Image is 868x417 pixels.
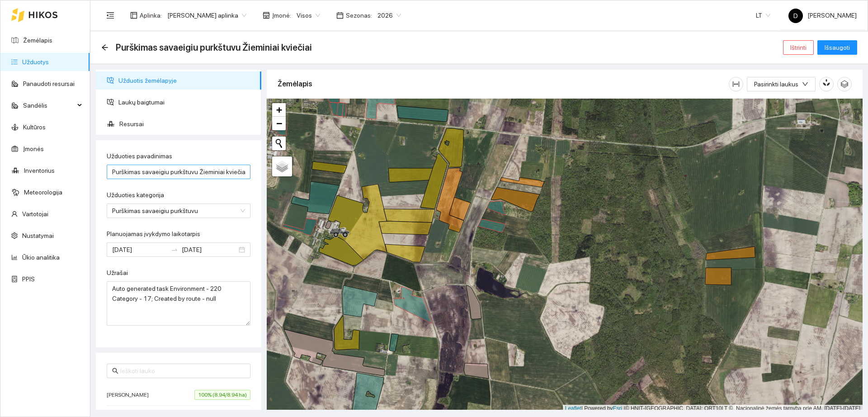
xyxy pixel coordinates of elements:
[788,12,857,19] span: [PERSON_NAME]
[613,405,623,412] a: Esri
[118,71,254,90] span: Užduotis žemėlapyje
[565,405,581,412] a: Leaflet
[346,10,372,20] span: Sezonas :
[182,245,237,255] input: Pabaigos data
[754,79,798,89] span: Pasirinkti laukus
[24,167,55,174] a: Inventorius
[118,93,254,111] span: Laukų baigtumai
[783,40,814,55] button: Ištrinti
[116,40,312,55] span: Purškimas savaeigiu purkštuvu Žieminiai kviečiai
[107,229,200,239] label: Planuojamas įvykdymo laikotarpis
[276,104,282,115] span: +
[756,9,770,22] span: LT
[171,246,178,253] span: swap-right
[107,165,250,179] input: Užduoties pavadinimas
[22,58,49,66] a: Užduotys
[112,245,167,255] input: Planuojamas įvykdymo laikotarpis
[272,10,291,20] span: Įmonė :
[817,40,857,55] button: Išsaugoti
[119,115,254,133] span: Resursai
[101,6,119,24] button: menu-fold
[130,12,137,19] span: layout
[272,103,286,117] a: Zoom in
[729,81,743,88] span: column-width
[272,117,286,130] a: Zoom out
[747,77,816,91] button: Pasirinkti laukusdown
[107,190,164,200] label: Užduoties kategorija
[272,156,292,176] a: Layers
[22,254,60,261] a: Ūkio analitika
[263,12,270,19] span: shop
[563,405,863,412] div: | Powered by © HNIT-[GEOGRAPHIC_DATA]; ORT10LT ©, Nacionalinė žemės tarnyba prie AM, [DATE]-[DATE]
[23,96,75,114] span: Sandėlis
[167,9,246,22] span: Donato Grakausko aplinka
[825,43,850,52] span: Išsaugoti
[22,275,35,283] a: PPIS
[23,123,46,131] a: Kultūros
[107,281,250,326] textarea: Užrašai
[112,204,245,218] span: Purškimas savaeigiu purkštuvu
[790,43,807,52] span: Ištrinti
[336,12,344,19] span: calendar
[793,9,798,23] span: D
[194,390,250,400] span: 100% (8.94/8.94 ha)
[624,405,625,412] span: |
[23,145,44,152] a: Įmonės
[101,44,108,52] div: Atgal
[140,10,162,20] span: Aplinka :
[107,152,172,161] label: Užduoties pavadinimas
[112,368,118,374] span: search
[171,246,178,253] span: to
[106,11,114,19] span: menu-fold
[120,366,245,376] input: Ieškoti lauko
[23,80,75,87] a: Panaudoti resursai
[276,118,282,129] span: −
[23,37,52,44] a: Žemėlapis
[22,232,54,239] a: Nustatymai
[24,189,62,196] a: Meteorologija
[272,137,286,150] button: Initiate a new search
[278,71,729,97] div: Žemėlapis
[101,44,108,51] span: arrow-left
[107,268,128,278] label: Užrašai
[729,77,743,91] button: column-width
[107,390,153,399] span: [PERSON_NAME]
[22,210,48,218] a: Vartotojai
[377,9,401,22] span: 2026
[297,9,320,22] span: Visos
[802,81,808,88] span: down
